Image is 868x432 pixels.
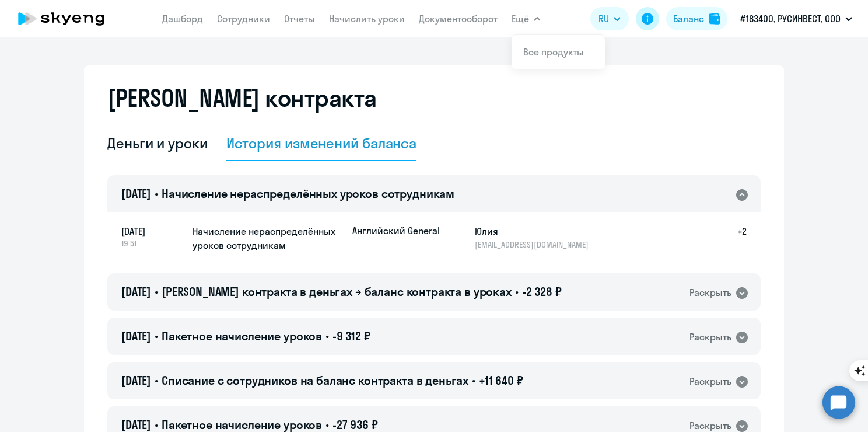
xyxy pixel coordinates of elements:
a: Сотрудники [217,13,270,25]
span: • [155,373,158,388]
span: Начисление нераспределённых уроков сотрудникам [162,186,454,201]
span: [DATE] [121,329,151,343]
div: Раскрыть [689,285,731,300]
a: Документооборот [419,13,498,25]
span: Пакетное начисление уроков [162,329,322,343]
button: Ещё [512,7,541,30]
span: Ещё [512,12,529,26]
span: [PERSON_NAME] контракта в деньгах → баланс контракта в уроках [162,284,512,299]
span: • [155,329,158,343]
span: Пакетное начисление уроков [162,417,322,432]
span: -27 936 ₽ [332,417,378,432]
span: RU [598,12,609,26]
h5: Начисление нераспределённых уроков сотрудникам [192,224,343,252]
button: Балансbalance [666,7,727,30]
span: • [325,417,329,432]
p: [EMAIL_ADDRESS][DOMAIN_NAME] [475,239,595,250]
span: -2 328 ₽ [522,284,562,299]
div: Раскрыть [689,330,731,344]
span: 19:51 [121,238,183,249]
a: Отчеты [284,13,315,25]
span: • [155,417,158,432]
h5: +2 [709,224,747,250]
span: • [155,284,158,299]
button: #183400, РУСИНВЕСТ, ООО [734,5,858,33]
span: Списание с сотрудников на баланс контракта в деньгах [162,373,468,388]
a: Начислить уроки [329,13,405,25]
div: История изменений баланса [226,134,417,152]
span: [DATE] [121,186,151,201]
span: [DATE] [121,417,151,432]
p: #183400, РУСИНВЕСТ, ООО [740,12,841,26]
p: Английский General [352,224,440,237]
span: [DATE] [121,224,183,238]
span: • [515,284,519,299]
span: • [155,186,158,201]
span: -9 312 ₽ [332,329,370,343]
div: Деньги и уроки [107,134,208,152]
h5: Юлия [475,224,595,238]
button: RU [590,7,629,30]
div: Раскрыть [689,374,731,389]
span: [DATE] [121,373,151,388]
img: balance [709,13,720,25]
div: Баланс [673,12,704,26]
span: • [472,373,475,388]
a: Все продукты [523,46,584,58]
span: +11 640 ₽ [479,373,523,388]
span: [DATE] [121,284,151,299]
span: • [325,329,329,343]
a: Дашборд [162,13,203,25]
h2: [PERSON_NAME] контракта [107,84,377,112]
